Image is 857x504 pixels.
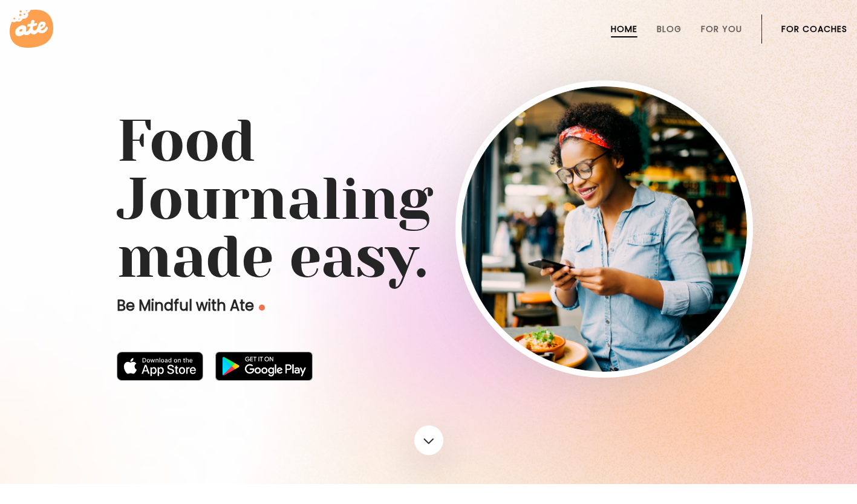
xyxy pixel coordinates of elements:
[117,296,455,315] p: Be Mindful with Ate
[781,24,847,34] a: For Coaches
[701,24,742,34] a: For You
[117,352,204,381] img: badge-download-apple.svg
[611,24,637,34] a: Home
[657,24,682,34] a: Blog
[461,86,747,372] img: home-hero-img-rounded.png
[215,352,313,381] img: badge-download-google.png
[117,112,741,286] h1: Food Journaling made easy.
